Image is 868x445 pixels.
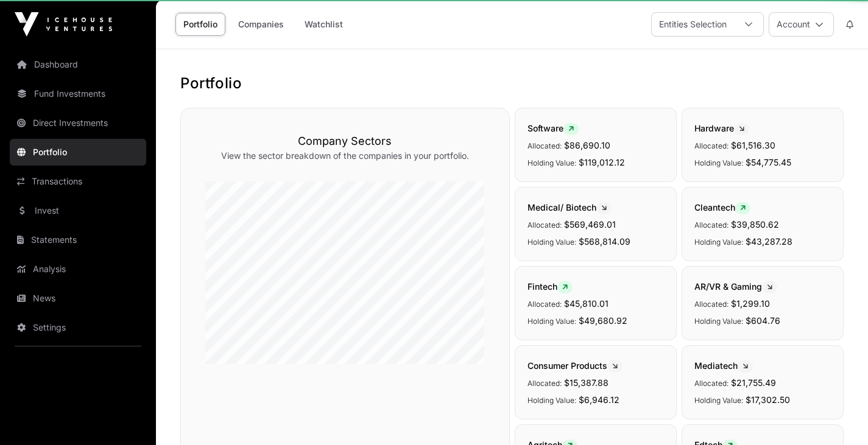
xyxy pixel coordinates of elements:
[579,394,619,405] span: $6,946.12
[807,387,868,445] iframe: Chat Widget
[10,168,146,195] a: Transactions
[205,133,485,150] h3: Company Sectors
[694,317,743,326] span: Holding Value:
[528,141,562,150] span: Allocated:
[564,298,609,309] span: $45,810.01
[175,13,225,36] a: Portfolio
[694,202,750,212] span: Cleantech
[528,396,576,405] span: Holding Value:
[15,12,112,37] img: Icehouse Ventures Logo
[694,281,777,292] span: AR/VR & Gaming
[694,379,729,388] span: Allocated:
[746,236,792,247] span: $43,287.28
[10,256,146,282] a: Analysis
[528,237,576,247] span: Holding Value:
[528,158,576,167] span: Holding Value:
[10,80,146,107] a: Fund Investments
[10,314,146,341] a: Settings
[694,220,729,230] span: Allocated:
[731,377,776,388] span: $21,755.49
[528,379,562,388] span: Allocated:
[10,51,146,78] a: Dashboard
[528,360,623,371] span: Consumer Products
[731,219,779,230] span: $39,850.62
[579,315,627,326] span: $49,680.92
[10,226,146,253] a: Statements
[564,219,616,230] span: $569,469.01
[528,281,573,292] span: Fintech
[579,157,625,167] span: $119,012.12
[205,150,485,162] p: View the sector breakdown of the companies in your portfolio.
[10,285,146,312] a: News
[652,13,734,36] div: Entities Selection
[579,236,630,247] span: $568,814.09
[10,139,146,166] a: Portfolio
[694,360,753,371] span: Mediatech
[564,377,609,388] span: $15,387.88
[731,298,770,309] span: $1,299.10
[180,74,844,93] h1: Portfolio
[694,141,729,150] span: Allocated:
[528,317,576,326] span: Holding Value:
[528,202,612,212] span: Medical/ Biotech
[10,197,146,224] a: Invest
[746,315,780,326] span: $604.76
[297,13,351,36] a: Watchlist
[694,300,729,309] span: Allocated:
[694,158,743,167] span: Holding Value:
[731,140,775,150] span: $61,516.30
[528,220,562,230] span: Allocated:
[230,13,292,36] a: Companies
[694,396,743,405] span: Holding Value:
[746,394,790,405] span: $17,302.50
[564,140,610,150] span: $86,690.10
[769,12,834,37] button: Account
[694,237,743,247] span: Holding Value:
[746,157,791,167] span: $54,775.45
[528,123,579,133] span: Software
[528,300,562,309] span: Allocated:
[10,110,146,136] a: Direct Investments
[694,123,749,133] span: Hardware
